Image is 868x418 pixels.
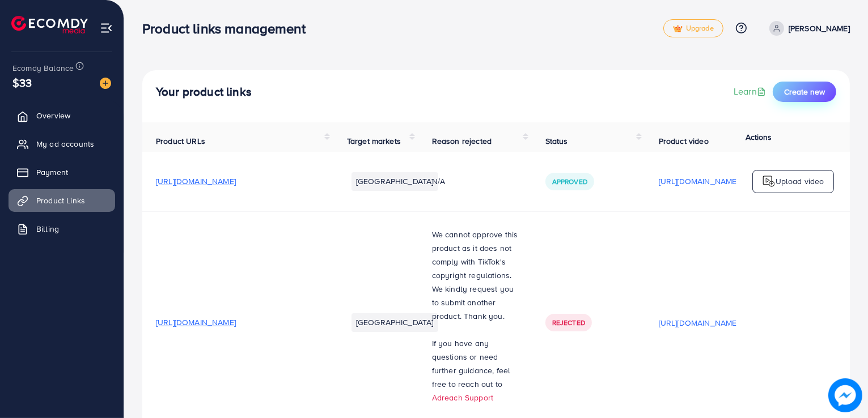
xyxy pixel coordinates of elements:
span: We cannot approve this product as it does not comply with TikTok's copyright regulations. We kind... [432,229,518,322]
a: Billing [9,217,115,240]
span: Create new [784,86,825,97]
img: logo [762,174,776,188]
li: [GEOGRAPHIC_DATA] [352,313,438,331]
span: Payment [36,167,68,178]
h3: Product links management [142,20,315,37]
span: My ad accounts [36,138,94,150]
img: menu [100,22,113,35]
img: tick [673,25,683,33]
span: Overview [36,110,70,121]
span: [URL][DOMAIN_NAME] [156,176,236,187]
span: Status [545,135,568,147]
img: image [828,378,862,412]
a: Overview [9,104,115,127]
a: My ad accounts [9,133,115,155]
li: [GEOGRAPHIC_DATA] [352,172,438,190]
a: tickUpgrade [663,19,723,37]
img: image [100,78,111,89]
a: Payment [9,161,115,184]
a: Product Links [9,189,115,212]
span: Product video [659,135,709,147]
span: Billing [36,223,59,234]
a: Adreach Support [432,392,493,403]
span: Product Links [36,195,85,206]
span: Target markets [347,135,401,147]
button: Create new [773,82,836,102]
span: N/A [432,176,445,187]
span: [URL][DOMAIN_NAME] [156,317,236,328]
span: Approved [552,177,587,186]
span: Actions [746,131,772,143]
p: [URL][DOMAIN_NAME] [659,316,739,330]
p: [URL][DOMAIN_NAME] [659,174,739,188]
a: [PERSON_NAME] [765,21,850,36]
span: Ecomdy Balance [12,62,74,74]
p: [PERSON_NAME] [789,22,850,35]
a: Learn [734,85,768,98]
img: logo [11,16,88,33]
span: Reason rejected [432,135,492,147]
span: Upgrade [673,24,714,33]
h4: Your product links [156,85,252,99]
span: Product URLs [156,135,205,147]
span: $33 [12,74,32,91]
p: Upload video [776,174,824,188]
span: Rejected [552,318,585,327]
span: If you have any questions or need further guidance, feel free to reach out to [432,338,511,390]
